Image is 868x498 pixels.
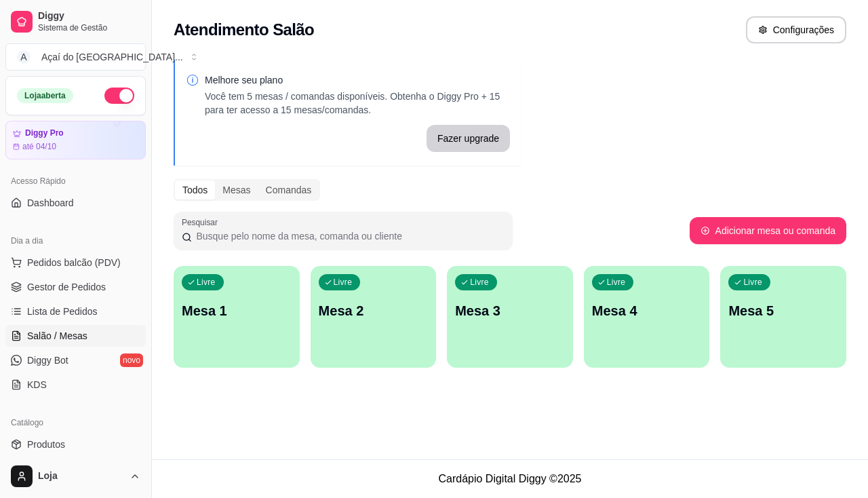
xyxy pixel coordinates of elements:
[592,301,702,320] p: Mesa 4
[27,329,87,343] span: Salão / Mesas
[720,266,846,368] button: LivreMesa 5
[17,88,73,103] div: Loja aberta
[5,5,146,38] a: DiggySistema de Gestão
[690,217,846,244] button: Adicionar mesa ou comanda
[5,325,146,347] a: Salão / Mesas
[5,301,146,322] a: Lista de Pedidos
[38,470,124,482] span: Loja
[27,438,65,451] span: Produtos
[5,434,146,455] a: Produtos
[447,266,573,368] button: LivreMesa 3
[743,277,762,288] p: Livre
[584,266,710,368] button: LivreMesa 4
[174,266,300,368] button: LivreMesa 1
[5,460,146,493] button: Loja
[205,90,510,117] p: Você tem 5 mesas / comandas disponíveis. Obtenha o Diggy Pro + 15 para ter acesso a 15 mesas/coma...
[182,301,292,320] p: Mesa 1
[607,277,626,288] p: Livre
[455,301,565,320] p: Mesa 3
[25,128,64,138] article: Diggy Pro
[746,16,846,43] button: Configurações
[197,277,216,288] p: Livre
[427,125,510,152] button: Fazer upgrade
[5,252,146,273] button: Pedidos balcão (PDV)
[5,121,146,159] a: Diggy Proaté 04/10
[5,349,146,371] a: Diggy Botnovo
[192,229,505,243] input: Pesquisar
[5,192,146,214] a: Dashboard
[5,170,146,192] div: Acesso Rápido
[38,10,140,22] span: Diggy
[5,230,146,252] div: Dia a dia
[5,374,146,396] a: KDS
[470,277,489,288] p: Livre
[27,305,98,318] span: Lista de Pedidos
[27,353,68,367] span: Diggy Bot
[182,216,222,228] label: Pesquisar
[175,180,215,199] div: Todos
[27,280,106,294] span: Gestor de Pedidos
[319,301,429,320] p: Mesa 2
[728,301,838,320] p: Mesa 5
[104,88,134,104] button: Alterar Status
[215,180,258,199] div: Mesas
[334,277,353,288] p: Livre
[22,141,56,152] article: até 04/10
[152,459,868,498] footer: Cardápio Digital Diggy © 2025
[27,196,74,210] span: Dashboard
[27,378,47,391] span: KDS
[27,256,121,269] span: Pedidos balcão (PDV)
[38,22,140,33] span: Sistema de Gestão
[5,412,146,434] div: Catálogo
[17,50,31,64] span: A
[174,19,314,41] h2: Atendimento Salão
[5,276,146,298] a: Gestor de Pedidos
[41,50,183,64] div: Açaí do [GEOGRAPHIC_DATA] ...
[258,180,319,199] div: Comandas
[5,43,146,71] button: Select a team
[311,266,437,368] button: LivreMesa 2
[205,73,510,87] p: Melhore seu plano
